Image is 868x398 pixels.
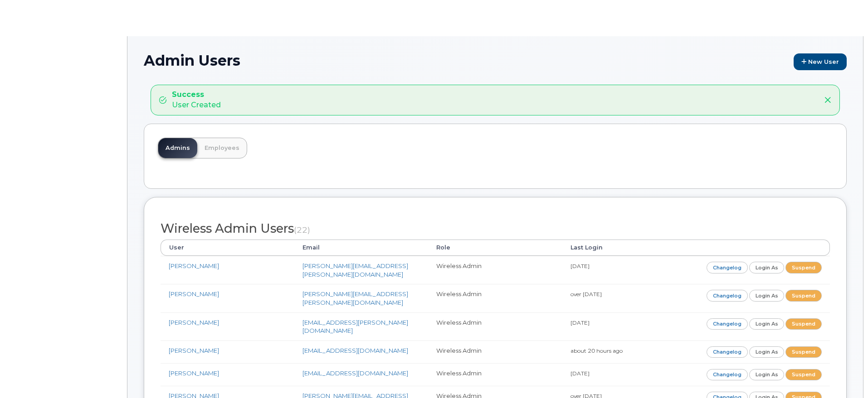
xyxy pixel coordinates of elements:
[571,319,590,326] small: [DATE]
[785,290,822,301] a: Suspend
[749,346,785,358] a: Login as
[144,53,847,70] h1: Admin Users
[172,90,221,110] div: User Created
[169,262,219,269] a: [PERSON_NAME]
[428,240,562,256] th: Role
[169,319,219,326] a: [PERSON_NAME]
[707,290,748,301] a: Changelog
[302,262,408,278] a: [PERSON_NAME][EMAIL_ADDRESS][PERSON_NAME][DOMAIN_NAME]
[571,291,602,297] small: over [DATE]
[785,346,822,358] a: Suspend
[428,284,562,312] td: Wireless Admin
[428,340,562,363] td: Wireless Admin
[294,240,428,256] th: Email
[707,262,748,273] a: Changelog
[158,138,197,158] a: Admins
[749,369,785,380] a: Login as
[161,240,294,256] th: User
[707,369,748,380] a: Changelog
[294,225,310,235] small: (22)
[785,369,822,380] a: Suspend
[571,263,590,269] small: [DATE]
[302,369,408,377] a: [EMAIL_ADDRESS][DOMAIN_NAME]
[749,318,785,330] a: Login as
[749,290,785,301] a: Login as
[707,346,748,358] a: Changelog
[785,318,822,330] a: Suspend
[169,347,219,354] a: [PERSON_NAME]
[707,318,748,330] a: Changelog
[428,256,562,284] td: Wireless Admin
[571,370,590,377] small: [DATE]
[794,53,847,70] a: New User
[571,347,623,354] small: about 20 hours ago
[302,347,408,354] a: [EMAIL_ADDRESS][DOMAIN_NAME]
[169,369,219,377] a: [PERSON_NAME]
[302,290,408,306] a: [PERSON_NAME][EMAIL_ADDRESS][PERSON_NAME][DOMAIN_NAME]
[562,240,696,256] th: Last Login
[749,262,785,273] a: Login as
[428,363,562,386] td: Wireless Admin
[172,90,221,100] strong: Success
[428,312,562,340] td: Wireless Admin
[169,290,219,297] a: [PERSON_NAME]
[161,222,830,235] h2: Wireless Admin Users
[197,138,247,158] a: Employees
[785,262,822,273] a: Suspend
[302,319,408,335] a: [EMAIL_ADDRESS][PERSON_NAME][DOMAIN_NAME]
